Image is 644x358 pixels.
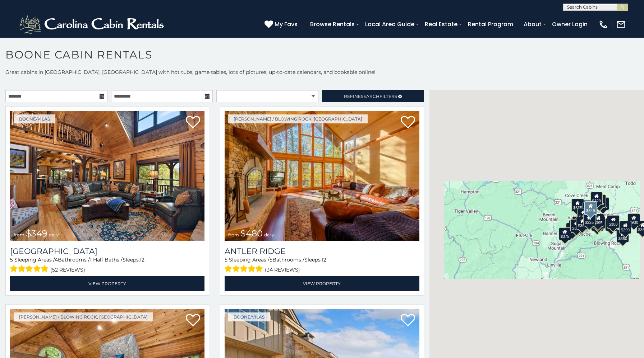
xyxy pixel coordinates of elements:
[590,192,603,205] div: $320
[401,313,415,328] a: Add to favorites
[10,256,13,263] span: 5
[26,228,47,239] span: $349
[228,114,368,123] a: [PERSON_NAME] / Blowing Rock, [GEOGRAPHIC_DATA]
[559,227,571,240] div: $375
[570,219,583,232] div: $325
[10,111,204,241] img: Diamond Creek Lodge
[14,232,24,237] span: from
[464,18,517,30] a: Rental Program
[225,111,419,241] img: Antler Ridge
[225,256,227,263] span: 5
[520,18,545,30] a: About
[322,256,326,263] span: 12
[186,115,200,130] a: Add to favorites
[14,114,55,123] a: Boone/Vilas
[140,256,144,263] span: 12
[240,228,263,239] span: $480
[50,265,85,274] span: (52 reviews)
[344,94,397,99] span: Refine Filters
[619,221,631,234] div: $299
[583,200,595,213] div: $565
[265,265,300,274] span: (34 reviews)
[225,246,419,256] a: Antler Ridge
[548,18,591,30] a: Owner Login
[598,19,608,29] img: phone-regular-white.png
[270,256,272,263] span: 5
[225,111,419,241] a: Antler Ridge from $480 daily
[228,312,270,321] a: Boone/Vilas
[616,19,626,29] img: mail-regular-white.png
[421,18,461,30] a: Real Estate
[10,246,204,256] h3: Diamond Creek Lodge
[362,18,418,30] a: Local Area Guide
[10,256,204,274] div: Sleeping Areas / Bathrooms / Sleeps:
[90,256,123,263] span: 1 Half Baths /
[228,232,239,237] span: from
[49,232,59,237] span: daily
[607,215,619,228] div: $380
[606,218,618,231] div: $695
[617,230,629,242] div: $350
[10,111,204,241] a: Diamond Creek Lodge from $349 daily
[575,218,587,231] div: $485
[264,232,274,237] span: daily
[275,20,298,29] span: My Favs
[18,14,167,35] img: White-1-2.png
[401,115,415,130] a: Add to favorites
[264,20,299,29] a: My Favs
[584,201,597,215] div: $349
[225,256,419,274] div: Sleeping Areas / Bathrooms / Sleeps:
[583,213,595,226] div: $225
[361,94,379,99] span: Search
[628,213,640,226] div: $930
[307,18,358,30] a: Browse Rentals
[583,202,595,215] div: $460
[577,208,589,221] div: $410
[14,312,153,321] a: [PERSON_NAME] / Blowing Rock, [GEOGRAPHIC_DATA]
[225,276,419,291] a: View Property
[592,214,604,227] div: $395
[55,256,58,263] span: 4
[572,199,584,212] div: $635
[322,90,424,102] a: RefineSearchFilters
[10,276,204,291] a: View Property
[10,246,204,256] a: [GEOGRAPHIC_DATA]
[186,313,200,328] a: Add to favorites
[576,217,588,230] div: $395
[573,216,585,229] div: $400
